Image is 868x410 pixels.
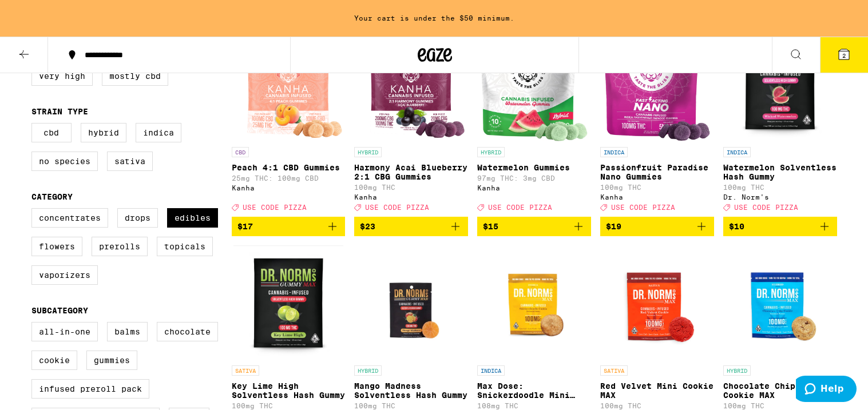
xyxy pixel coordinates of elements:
[477,147,505,157] p: HYBRID
[606,222,621,231] span: $19
[820,37,868,73] button: 2
[117,208,158,228] label: Drops
[365,204,429,211] span: USE CODE PIZZA
[102,66,168,86] label: Mostly CBD
[723,193,837,201] div: Dr. Norm's
[477,174,591,182] p: 97mg THC: 3mg CBD
[232,27,344,141] img: Kanha - Peach 4:1 CBD Gummies
[725,27,835,141] img: Dr. Norm's - Watermelon Solventless Hash Gummy
[157,322,218,341] label: Chocolate
[723,163,837,181] p: Watermelon Solventless Hash Gummy
[600,402,714,409] p: 100mg THC
[604,27,710,141] img: Kanha - Passionfruit Paradise Nano Gummies
[477,402,591,409] p: 108mg THC
[31,192,73,201] legend: Category
[600,217,714,236] button: Add to bag
[723,27,837,217] a: Open page for Watermelon Solventless Hash Gummy from Dr. Norm's
[243,204,307,211] span: USE CODE PIZZA
[354,184,468,191] p: 100mg THC
[31,265,98,285] label: Vaporizers
[354,163,468,181] p: Harmony Acai Blueberry 2:1 CBG Gummies
[232,365,259,376] p: SATIVA
[477,27,591,217] a: Open page for Watermelon Gummies from Kanha
[157,237,213,256] label: Topicals
[842,52,846,59] span: 2
[477,245,591,360] img: Dr. Norm's - Max Dose: Snickerdoodle Mini Cookie - Indica
[31,107,88,116] legend: Strain Type
[600,163,714,181] p: Passionfruit Paradise Nano Gummies
[481,27,587,141] img: Kanha - Watermelon Gummies
[237,222,253,231] span: $17
[31,351,77,370] label: Cookie
[600,381,714,400] p: Red Velvet Mini Cookie MAX
[723,217,837,236] button: Add to bag
[354,245,468,360] img: Dr. Norm's - Mango Madness Solventless Hash Gummy
[600,193,714,201] div: Kanha
[600,184,714,191] p: 100mg THC
[354,402,468,409] p: 100mg THC
[86,351,137,370] label: Gummies
[31,208,108,228] label: Concentrates
[477,163,591,172] p: Watermelon Gummies
[600,365,628,376] p: SATIVA
[600,245,714,360] img: Dr. Norm's - Red Velvet Mini Cookie MAX
[354,193,468,201] div: Kanha
[31,322,98,341] label: All-In-One
[723,381,837,400] p: Chocolate Chip Mini Cookie MAX
[31,66,93,86] label: Very High
[107,152,153,171] label: Sativa
[232,217,346,236] button: Add to bag
[796,376,857,404] iframe: Opens a widget where you can find more information
[729,222,744,231] span: $10
[723,184,837,191] p: 100mg THC
[360,222,375,231] span: $23
[81,123,126,142] label: Hybrid
[354,217,468,236] button: Add to bag
[723,147,751,157] p: INDICA
[354,27,468,217] a: Open page for Harmony Acai Blueberry 2:1 CBG Gummies from Kanha
[734,204,798,211] span: USE CODE PIZZA
[488,204,552,211] span: USE CODE PIZZA
[483,222,498,231] span: $15
[232,381,346,400] p: Key Lime High Solventless Hash Gummy
[600,27,714,217] a: Open page for Passionfruit Paradise Nano Gummies from Kanha
[354,147,382,157] p: HYBRID
[167,208,218,228] label: Edibles
[354,365,382,376] p: HYBRID
[600,147,628,157] p: INDICA
[232,184,346,192] div: Kanha
[31,306,88,315] legend: Subcategory
[354,381,468,400] p: Mango Madness Solventless Hash Gummy
[355,27,467,141] img: Kanha - Harmony Acai Blueberry 2:1 CBG Gummies
[723,365,751,376] p: HYBRID
[723,245,837,360] img: Dr. Norm's - Chocolate Chip Mini Cookie MAX
[31,379,149,399] label: Infused Preroll Pack
[477,217,591,236] button: Add to bag
[232,163,346,172] p: Peach 4:1 CBD Gummies
[232,174,346,182] p: 25mg THC: 100mg CBD
[723,402,837,409] p: 100mg THC
[477,365,505,376] p: INDICA
[31,123,72,142] label: CBD
[232,27,346,217] a: Open page for Peach 4:1 CBD Gummies from Kanha
[611,204,675,211] span: USE CODE PIZZA
[31,152,98,171] label: No Species
[233,245,344,360] img: Dr. Norm's - Key Lime High Solventless Hash Gummy
[477,381,591,400] p: Max Dose: Snickerdoodle Mini Cookie - Indica
[232,147,249,157] p: CBD
[232,402,346,409] p: 100mg THC
[107,322,148,341] label: Balms
[92,237,148,256] label: Prerolls
[136,123,181,142] label: Indica
[31,237,82,256] label: Flowers
[477,184,591,192] div: Kanha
